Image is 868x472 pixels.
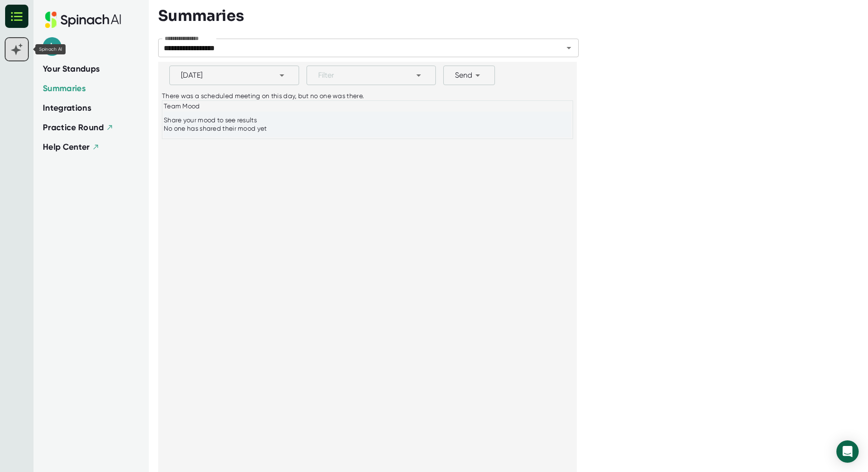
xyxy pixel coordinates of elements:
[43,102,91,114] button: Integrations
[43,122,104,133] span: Practice Round
[164,125,571,133] div: No one has shared their mood yet
[43,142,90,152] span: Help Center
[43,63,100,75] button: Your Standups
[169,66,299,85] button: [DATE]
[162,92,364,100] div: There was a scheduled meeting on this day, but no one was there.
[158,7,244,25] h3: Summaries
[164,102,571,112] div: Team Mood
[318,70,425,81] span: Filter
[443,66,495,85] button: Send
[43,82,86,95] button: Summaries
[562,41,575,54] button: Open
[43,37,61,56] span: k
[307,66,436,85] button: Filter
[455,70,483,81] span: Send
[181,70,287,81] span: [DATE]
[164,116,571,125] div: Share your mood to see results
[43,121,114,134] button: Practice Round
[836,440,859,463] div: Open Intercom Messenger
[43,141,100,153] button: Help Center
